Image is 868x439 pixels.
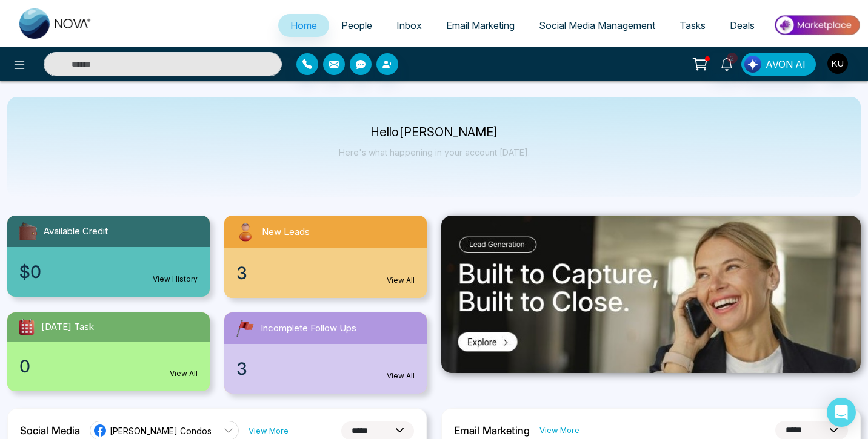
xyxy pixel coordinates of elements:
a: Deals [718,14,767,37]
img: todayTask.svg [17,317,36,337]
a: 2 [712,53,741,74]
img: . [441,216,861,373]
a: People [329,14,384,37]
span: Social Media Management [539,19,655,31]
img: availableCredit.svg [17,220,39,242]
div: Open Intercom Messenger [827,398,856,427]
span: Incomplete Follow Ups [261,322,356,335]
a: Tasks [667,14,718,37]
a: Home [278,14,329,37]
a: Email Marketing [434,14,527,37]
span: AVON AI [766,57,806,71]
img: Lead Flow [744,56,761,73]
span: Deals [730,19,755,31]
p: Hello [PERSON_NAME] [339,127,530,137]
a: Inbox [384,14,434,37]
span: People [341,19,372,31]
span: Email Marketing [446,19,515,31]
a: View More [539,424,579,436]
a: View All [387,371,415,381]
img: Nova CRM Logo [19,8,92,39]
span: Home [290,19,317,31]
span: [DATE] Task [41,320,94,334]
button: AVON AI [741,53,816,76]
span: Available Credit [44,225,108,239]
span: Inbox [396,19,422,31]
h2: Email Marketing [454,424,530,437]
img: newLeads.svg [234,220,257,243]
a: View More [249,425,289,437]
span: $0 [19,259,41,285]
a: View History [153,274,198,285]
a: Social Media Management [527,14,667,37]
span: 0 [19,354,30,379]
span: [PERSON_NAME] Condos [110,425,212,437]
img: Market-place.gif [773,12,861,39]
img: User Avatar [827,53,848,74]
span: 3 [236,356,247,381]
a: Incomplete Follow Ups3View All [217,312,434,394]
span: 2 [727,53,738,64]
a: View All [387,275,415,286]
span: New Leads [262,225,310,239]
p: Here's what happening in your account [DATE]. [339,147,530,157]
img: followUps.svg [234,317,256,339]
a: View All [170,368,198,379]
span: 3 [236,260,247,286]
h2: Social Media [20,424,80,437]
span: Tasks [679,19,706,31]
a: New Leads3View All [217,216,434,298]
